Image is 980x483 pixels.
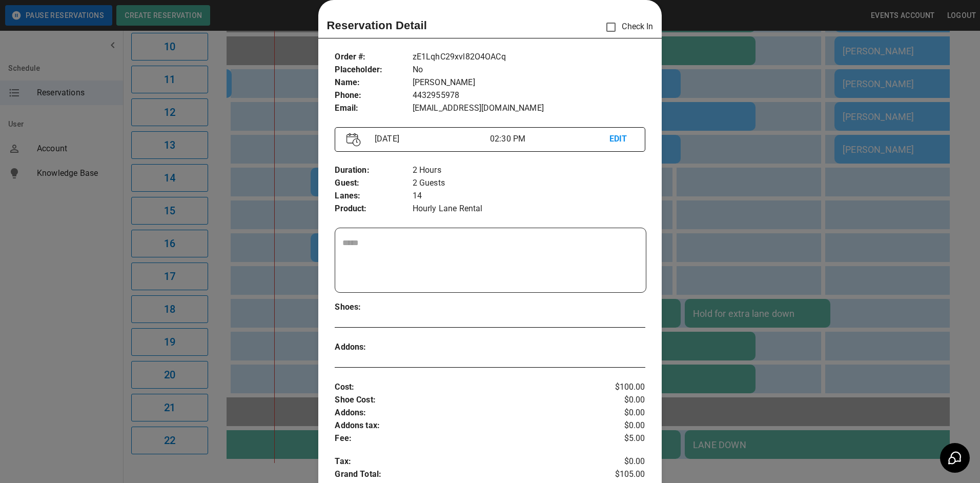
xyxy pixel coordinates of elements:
[594,419,645,432] p: $0.00
[335,381,593,394] p: Cost :
[335,64,412,76] p: Placeholder :
[594,432,645,445] p: $5.00
[594,394,645,407] p: $0.00
[594,455,645,468] p: $0.00
[335,164,412,177] p: Duration :
[413,51,645,64] p: zE1LqhC29xvl82O4OACq
[413,190,645,203] p: 14
[413,89,645,102] p: 4432955978
[335,102,412,115] p: Email :
[335,341,412,354] p: Addons :
[335,419,593,432] p: Addons tax :
[490,133,609,145] p: 02:30 PM
[335,432,593,445] p: Fee :
[594,381,645,394] p: $100.00
[413,164,645,177] p: 2 Hours
[600,16,653,38] p: Check In
[335,51,412,64] p: Order # :
[335,89,412,102] p: Phone :
[335,455,593,468] p: Tax :
[335,407,593,419] p: Addons :
[335,301,412,314] p: Shoes :
[326,17,427,34] p: Reservation Detail
[335,177,412,190] p: Guest :
[335,203,412,215] p: Product :
[335,190,412,203] p: Lanes :
[335,394,593,407] p: Shoe Cost :
[413,203,645,215] p: Hourly Lane Rental
[413,177,645,190] p: 2 Guests
[413,64,645,76] p: No
[594,407,645,419] p: $0.00
[335,76,412,89] p: Name :
[609,133,634,146] p: EDIT
[413,102,645,115] p: [EMAIL_ADDRESS][DOMAIN_NAME]
[346,133,361,147] img: Vector
[371,133,490,145] p: [DATE]
[413,76,645,89] p: [PERSON_NAME]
